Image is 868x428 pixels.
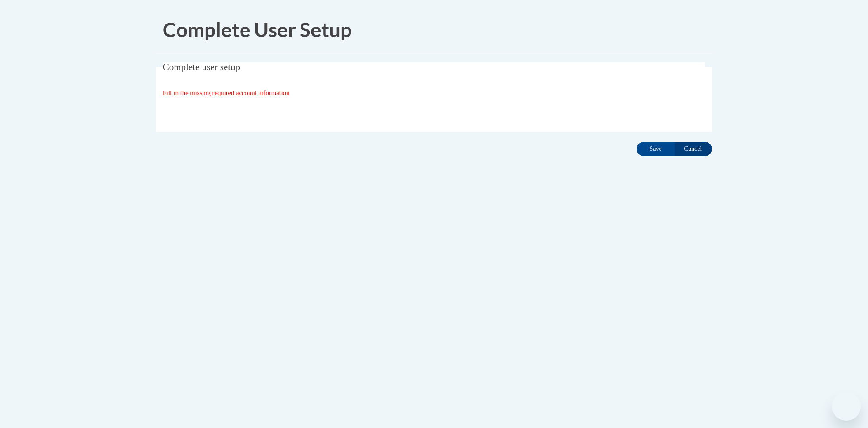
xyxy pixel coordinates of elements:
input: Cancel [674,142,712,156]
input: Save [637,142,675,156]
span: Complete user setup [163,62,240,72]
span: Complete User Setup [163,18,352,41]
span: Fill in the missing required account information [163,89,290,96]
iframe: Button to launch messaging window [832,392,861,421]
